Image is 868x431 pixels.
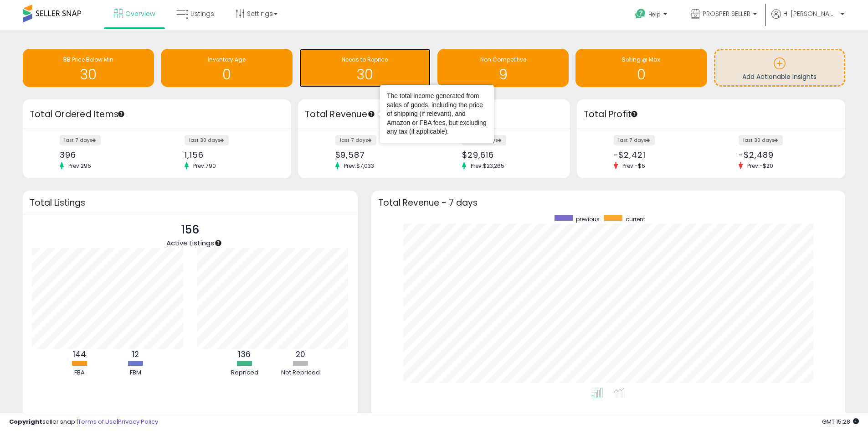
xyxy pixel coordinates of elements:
span: Prev: -$20 [743,162,778,170]
span: Prev: -$6 [618,162,650,170]
span: Inventory Age [208,56,246,63]
span: Needs to Reprice [342,56,388,63]
div: seller snap | | [9,418,158,426]
div: 396 [60,150,150,160]
label: last 30 days [185,135,229,145]
a: Inventory Age 0 [161,49,292,87]
a: Help [628,1,676,30]
span: Overview [125,9,155,18]
b: 20 [296,349,305,360]
span: Non Competitive [480,56,526,63]
h3: Total Ordered Items [30,108,284,121]
a: Selling @ Max 0 [575,49,707,87]
label: last 7 days [335,135,376,145]
div: $29,616 [462,150,554,160]
span: Prev: $23,265 [466,162,509,170]
b: 144 [73,349,86,360]
h3: Total Listings [30,199,351,206]
div: The total income generated from sales of goods, including the price of shipping (if relevant), an... [387,92,487,136]
label: last 7 days [614,135,655,145]
div: Tooltip anchor [214,239,222,247]
a: Terms of Use [78,417,117,426]
span: Hi [PERSON_NAME] [783,9,838,18]
div: Tooltip anchor [367,110,375,118]
h1: 0 [580,67,702,82]
b: 12 [132,349,139,360]
div: 1,156 [185,150,275,160]
div: FBM [108,369,163,377]
label: last 7 days [60,135,101,145]
div: FBA [52,369,107,377]
strong: Copyright [9,417,42,426]
span: Listings [190,9,214,18]
div: Tooltip anchor [117,110,125,118]
span: Add Actionable Insights [742,72,817,81]
h1: 0 [165,67,288,82]
h3: Total Revenue [305,108,563,121]
span: Prev: 296 [64,162,96,170]
h1: 30 [27,67,149,82]
span: previous [576,215,600,223]
div: -$2,421 [614,150,704,160]
span: Active Listings [166,238,214,248]
h1: 30 [304,67,426,82]
p: 156 [166,221,214,239]
h3: Total Revenue - 7 days [378,199,838,206]
i: Get Help [635,8,646,20]
label: last 30 days [739,135,783,145]
span: BB Price Below Min [63,56,113,63]
a: Hi [PERSON_NAME] [771,9,844,30]
a: Privacy Policy [118,417,158,426]
div: -$2,489 [739,150,829,160]
span: Selling @ Max [622,56,660,63]
span: Prev: $7,033 [339,162,379,170]
div: Not Repriced [273,369,328,377]
h3: Total Profit [584,108,838,121]
a: BB Price Below Min 30 [23,49,154,87]
span: Prev: 790 [189,162,221,170]
span: PROSPER SELLER [703,9,750,18]
a: Add Actionable Insights [715,50,844,85]
div: $9,587 [335,150,427,160]
div: Tooltip anchor [630,110,638,118]
span: Help [648,10,661,18]
h1: 9 [442,67,564,82]
div: Repriced [217,369,272,377]
span: current [626,215,645,223]
a: Non Competitive 9 [437,49,569,87]
span: 2025-08-12 15:28 GMT [822,417,859,426]
a: Needs to Reprice 30 [299,49,431,87]
b: 136 [238,349,251,360]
